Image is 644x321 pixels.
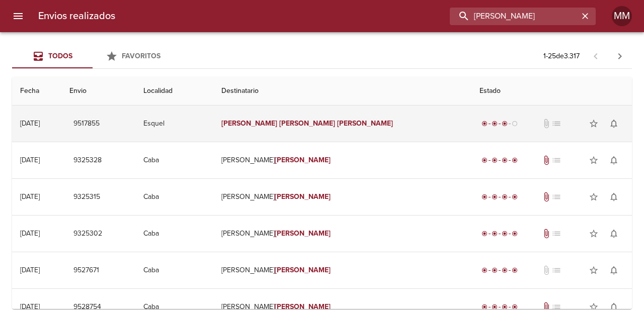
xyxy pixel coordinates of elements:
[589,119,599,129] span: star_border
[584,51,608,61] span: Pagina anterior
[61,77,135,105] th: Envio
[512,157,518,163] span: radio_button_checked
[502,157,508,163] span: radio_button_checked
[213,142,471,178] td: [PERSON_NAME]
[502,231,508,237] span: radio_button_checked
[609,119,619,129] span: notifications_none
[135,142,213,178] td: Caba
[512,267,518,273] span: radio_button_checked
[471,77,632,105] th: Estado
[589,192,599,202] span: star_border
[69,225,106,243] button: 9325302
[73,154,102,167] span: 9325328
[604,224,624,244] button: Activar notificaciones
[48,52,72,60] span: Todos
[275,229,331,238] em: [PERSON_NAME]
[584,187,604,207] button: Agregar a favoritos
[541,229,551,239] span: Tiene documentos adjuntos
[6,4,30,28] button: menu
[221,119,277,128] em: [PERSON_NAME]
[609,155,619,165] span: notifications_none
[584,297,604,317] button: Agregar a favoritos
[275,302,331,311] em: [PERSON_NAME]
[135,105,213,142] td: Esquel
[512,194,518,200] span: radio_button_checked
[604,260,624,280] button: Activar notificaciones
[479,265,520,275] div: Entregado
[481,157,488,163] span: radio_button_checked
[69,298,105,316] button: 9528754
[481,267,488,273] span: radio_button_checked
[20,119,40,128] div: [DATE]
[213,77,471,105] th: Destinatario
[492,304,498,310] span: radio_button_checked
[609,265,619,275] span: notifications_none
[213,252,471,288] td: [PERSON_NAME]
[213,216,471,252] td: [PERSON_NAME]
[604,150,624,170] button: Activar notificaciones
[135,179,213,215] td: Caba
[492,231,498,237] span: radio_button_checked
[492,121,498,127] span: radio_button_checked
[12,44,173,68] div: Tabs Envios
[541,119,551,129] span: No tiene documentos adjuntos
[479,229,520,239] div: Entregado
[551,302,561,312] span: No tiene pedido asociado
[551,155,561,165] span: No tiene pedido asociado
[512,121,518,127] span: radio_button_unchecked
[69,261,103,280] button: 9527671
[551,265,561,275] span: No tiene pedido asociado
[73,118,100,130] span: 9517855
[275,266,331,274] em: [PERSON_NAME]
[492,194,498,200] span: radio_button_checked
[492,157,498,163] span: radio_button_checked
[609,302,619,312] span: notifications_none
[20,229,40,238] div: [DATE]
[481,121,488,127] span: radio_button_checked
[275,192,331,201] em: [PERSON_NAME]
[541,155,551,165] span: Tiene documentos adjuntos
[502,304,508,310] span: radio_button_checked
[541,265,551,275] span: No tiene documentos adjuntos
[589,302,599,312] span: star_border
[20,302,40,311] div: [DATE]
[337,119,393,128] em: [PERSON_NAME]
[543,51,580,61] p: 1 - 25 de 3.317
[481,194,488,200] span: radio_button_checked
[73,228,102,240] span: 9325302
[479,155,520,165] div: Entregado
[612,6,632,26] div: Abrir información de usuario
[275,156,331,164] em: [PERSON_NAME]
[20,156,40,164] div: [DATE]
[551,192,561,202] span: No tiene pedido asociado
[73,264,99,277] span: 9527671
[541,192,551,202] span: Tiene documentos adjuntos
[450,8,579,25] input: buscar
[551,119,561,129] span: No tiene pedido asociado
[589,229,599,239] span: star_border
[69,188,104,206] button: 9325315
[73,301,101,313] span: 9528754
[135,77,213,105] th: Localidad
[502,267,508,273] span: radio_button_checked
[479,302,520,312] div: Entregado
[512,231,518,237] span: radio_button_checked
[512,304,518,310] span: radio_button_checked
[612,6,632,26] div: MM
[20,192,40,201] div: [DATE]
[135,252,213,288] td: Caba
[69,115,104,133] button: 9517855
[609,192,619,202] span: notifications_none
[502,121,508,127] span: radio_button_checked
[69,151,106,170] button: 9325328
[12,77,61,105] th: Fecha
[584,224,604,244] button: Agregar a favoritos
[608,44,632,68] span: Pagina siguiente
[213,179,471,215] td: [PERSON_NAME]
[481,231,488,237] span: radio_button_checked
[479,119,520,129] div: En viaje
[589,265,599,275] span: star_border
[589,155,599,165] span: star_border
[584,150,604,170] button: Agregar a favoritos
[20,266,40,274] div: [DATE]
